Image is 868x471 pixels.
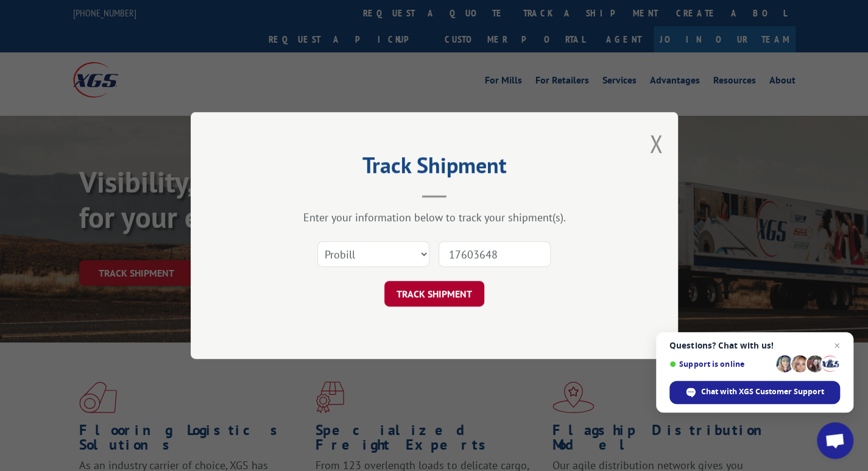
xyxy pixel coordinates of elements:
[669,359,772,369] span: Support is online
[817,422,853,459] div: Open chat
[701,386,824,397] span: Chat with XGS Customer Support
[669,381,840,404] div: Chat with XGS Customer Support
[252,157,617,180] h2: Track Shipment
[830,338,844,353] span: Close chat
[252,210,617,224] div: Enter your information below to track your shipment(s).
[384,281,484,306] button: TRACK SHIPMENT
[439,241,551,267] input: Number(s)
[669,341,840,350] span: Questions? Chat with us!
[649,127,663,160] button: Close modal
